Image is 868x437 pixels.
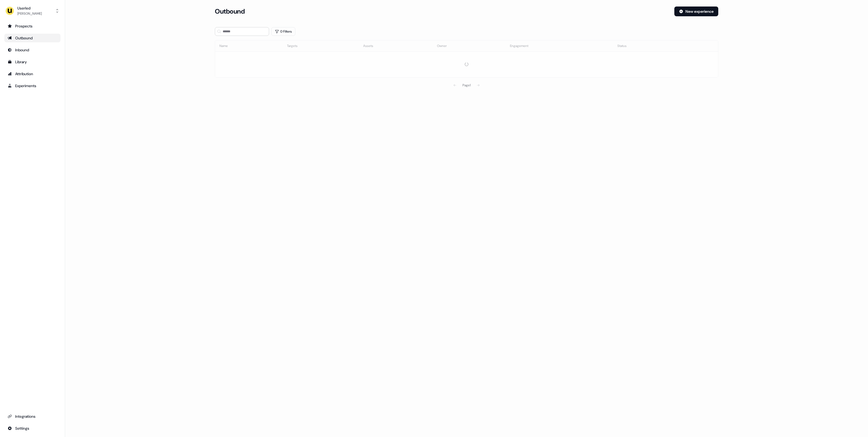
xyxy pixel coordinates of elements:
div: Experiments [8,83,57,88]
a: Go to Inbound [4,46,60,54]
a: Go to outbound experience [4,34,60,42]
div: Outbound [8,35,57,41]
button: Userled[PERSON_NAME] [4,4,60,17]
div: Library [8,59,57,65]
a: Go to templates [4,58,60,66]
div: Attribution [8,71,57,77]
div: Settings [8,426,57,431]
div: Integrations [8,414,57,419]
div: Inbound [8,47,57,53]
a: Go to integrations [4,424,60,433]
a: Go to attribution [4,69,60,78]
div: [PERSON_NAME] [17,11,42,16]
button: 0 Filters [271,27,295,36]
a: Go to prospects [4,22,60,30]
h3: Outbound [215,7,245,15]
div: Prospects [8,23,57,29]
a: Go to integrations [4,412,60,421]
div: Userled [17,5,42,11]
a: Go to experiments [4,81,60,90]
button: New experience [674,7,718,16]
